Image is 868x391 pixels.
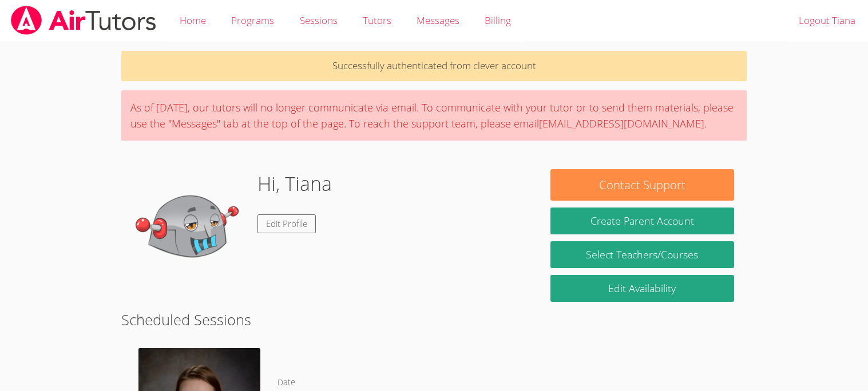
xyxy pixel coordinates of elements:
a: Edit Availability [550,275,734,302]
span: Messages [417,14,459,27]
div: As of [DATE], our tutors will no longer communicate via email. To communicate with your tutor or ... [121,90,746,141]
h1: Hi, Tiana [257,169,332,198]
dt: Date [278,376,295,390]
button: Create Parent Account [550,208,734,234]
a: Select Teachers/Courses [550,241,734,268]
button: Contact Support [550,169,734,201]
p: Successfully authenticated from clever account [121,51,746,81]
img: default.png [134,169,248,284]
a: Edit Profile [257,214,316,233]
img: airtutors_banner-c4298cdbf04f3fff15de1276eac7730deb9818008684d7c2e4769d2f7ddbe033.png [10,6,157,35]
h2: Scheduled Sessions [121,309,746,330]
